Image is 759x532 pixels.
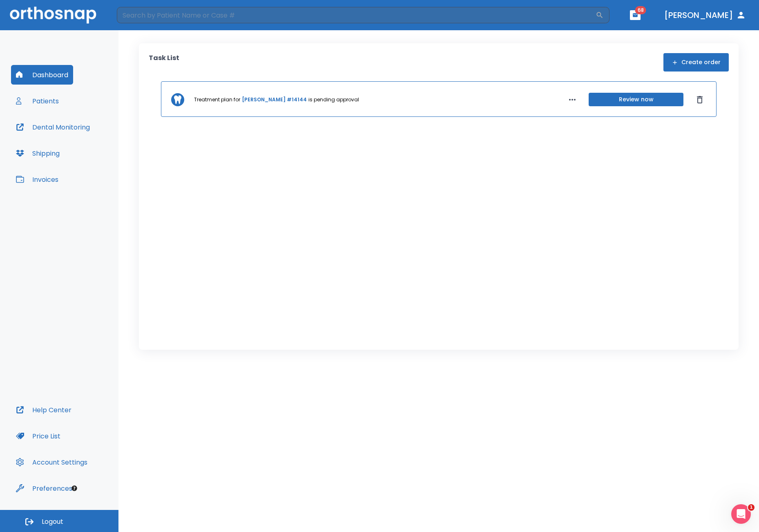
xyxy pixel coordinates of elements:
[194,96,240,103] p: Treatment plan for
[11,400,76,420] button: Help Center
[71,485,78,492] div: Tooltip anchor
[242,96,307,103] a: [PERSON_NAME] #14144
[663,53,729,72] button: Create order
[635,6,646,14] span: 68
[11,91,64,111] button: Patients
[661,8,749,22] button: [PERSON_NAME]
[693,93,706,106] button: Dismiss
[10,7,96,23] img: Orthosnap
[748,504,755,511] span: 1
[11,452,92,472] button: Account Settings
[11,478,77,498] button: Preferences
[11,426,65,446] button: Price List
[11,117,95,137] button: Dental Monitoring
[11,170,63,189] button: Invoices
[11,143,65,163] button: Shipping
[308,96,359,103] p: is pending approval
[731,504,751,524] iframe: Intercom live chat
[117,7,596,23] input: Search by Patient Name or Case #
[149,53,179,72] p: Task List
[42,517,63,526] span: Logout
[589,93,683,106] button: Review now
[11,65,73,85] button: Dashboard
